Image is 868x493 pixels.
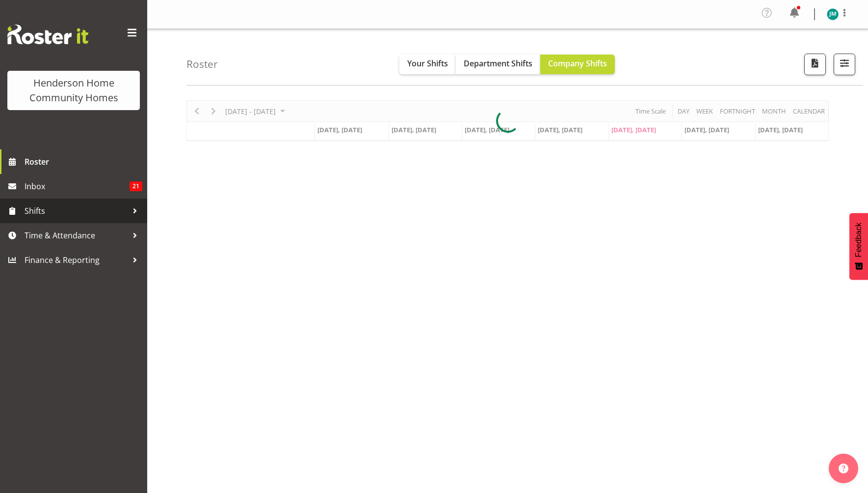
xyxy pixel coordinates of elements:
img: johanna-molina8557.jpg [827,8,839,20]
img: Rosterit website logo [7,25,88,44]
span: Finance & Reporting [25,253,128,267]
button: Feedback - Show survey [849,213,868,280]
span: Roster [25,154,142,169]
button: Download a PDF of the roster according to the set date range. [804,54,826,75]
span: Your Shifts [407,58,448,69]
button: Filter Shifts [834,54,855,75]
span: Company Shifts [548,58,607,69]
button: Your Shifts [399,55,456,74]
span: Inbox [25,179,130,194]
h4: Roster [186,58,218,70]
span: Time & Attendance [25,228,128,243]
img: help-xxl-2.png [839,464,848,473]
span: Feedback [854,223,863,257]
button: Company Shifts [540,55,615,74]
button: Department Shifts [456,55,540,74]
span: Department Shifts [464,58,532,69]
span: 21 [130,181,142,191]
span: Shifts [25,203,128,218]
div: Henderson Home Community Homes [17,76,130,105]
